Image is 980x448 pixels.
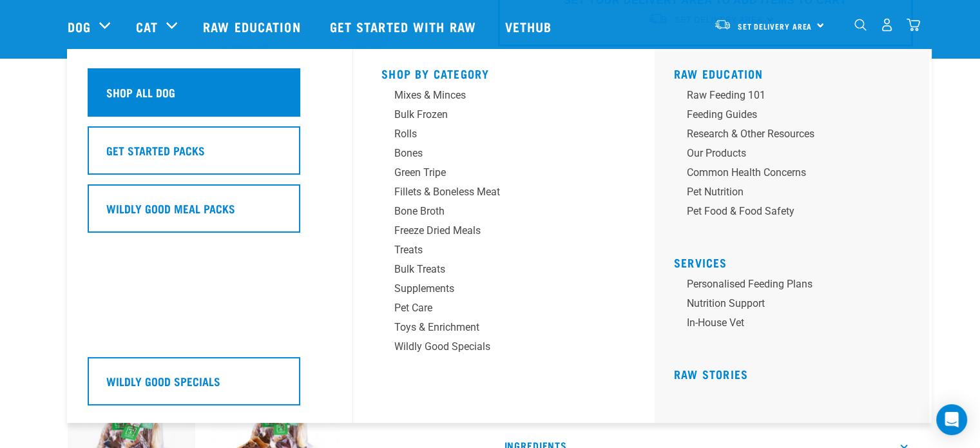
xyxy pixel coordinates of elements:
a: Mixes & Minces [381,88,626,107]
a: Supplements [381,281,626,300]
a: Rolls [381,126,626,146]
a: Raw Education [674,70,764,77]
a: Wildly Good Meal Packs [88,184,332,242]
a: Toys & Enrichment [381,320,626,339]
a: Dog [68,17,91,36]
h5: Shop By Category [381,67,626,77]
a: Pet Nutrition [674,184,919,204]
div: Bulk Frozen [394,107,595,122]
div: Bulk Treats [394,262,595,277]
a: Green Tripe [381,165,626,184]
div: Common Health Concerns [687,165,888,180]
a: Get Started Packs [88,126,332,184]
div: Feeding Guides [687,107,888,122]
a: Wildly Good Specials [381,339,626,358]
a: Bulk Frozen [381,107,626,126]
div: Open Intercom Messenger [936,404,967,435]
a: Our Products [674,146,919,165]
a: Research & Other Resources [674,126,919,146]
a: Raw Education [190,1,316,52]
a: Get started with Raw [317,1,492,52]
div: Raw Feeding 101 [687,88,888,103]
a: Bulk Treats [381,262,626,281]
a: Fillets & Boneless Meat [381,184,626,204]
h5: Wildly Good Specials [106,373,220,389]
h5: Wildly Good Meal Packs [106,200,235,217]
div: Wildly Good Specials [394,339,595,355]
a: Raw Feeding 101 [674,88,919,107]
div: Rolls [394,126,595,142]
div: Green Tripe [394,165,595,180]
a: Personalised Feeding Plans [674,277,919,296]
a: Vethub [492,1,568,52]
div: Pet Nutrition [687,184,888,200]
div: Bone Broth [394,204,595,219]
a: Pet Food & Food Safety [674,204,919,223]
div: Treats [394,242,595,258]
a: Treats [381,242,626,262]
a: Bone Broth [381,204,626,223]
div: Toys & Enrichment [394,320,595,335]
a: Bones [381,146,626,165]
a: Wildly Good Specials [88,357,332,415]
a: Pet Care [381,300,626,320]
div: Freeze Dried Meals [394,223,595,239]
a: Nutrition Support [674,296,919,315]
div: Pet Food & Food Safety [687,204,888,219]
a: Feeding Guides [674,107,919,126]
img: user.png [880,18,894,32]
a: Common Health Concerns [674,165,919,184]
a: Freeze Dried Meals [381,223,626,242]
div: Mixes & Minces [394,88,595,103]
div: Bones [394,146,595,161]
div: Pet Care [394,300,595,316]
h5: Services [674,256,919,266]
div: Supplements [394,281,595,297]
a: Shop All Dog [88,68,332,126]
img: home-icon@2x.png [907,18,920,32]
h5: Shop All Dog [106,84,175,101]
a: In-house vet [674,315,919,335]
div: Our Products [687,146,888,161]
a: Raw Stories [674,371,748,377]
div: Research & Other Resources [687,126,888,142]
a: Cat [136,17,158,36]
img: home-icon-1@2x.png [854,19,867,31]
h5: Get Started Packs [106,142,205,159]
span: Set Delivery Area [738,24,812,28]
img: van-moving.png [714,19,731,30]
div: Fillets & Boneless Meat [394,184,595,200]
